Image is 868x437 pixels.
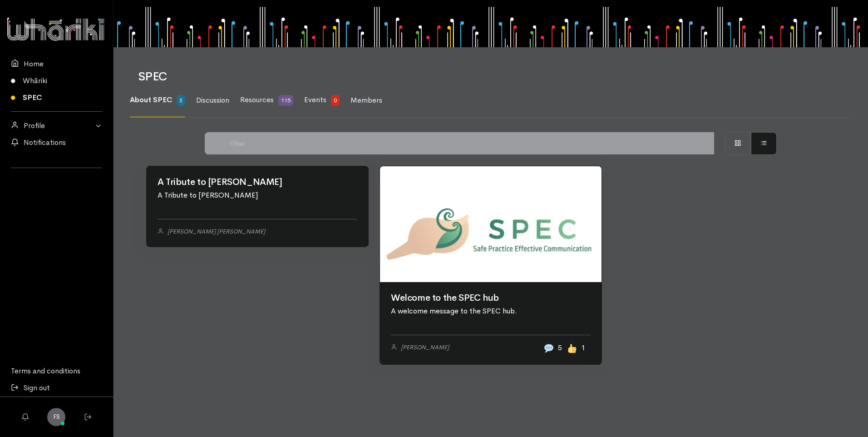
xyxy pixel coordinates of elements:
a: Resources 115 [240,84,293,117]
span: Discussion [196,95,229,105]
span: Events [304,95,326,104]
span: 115 [278,95,293,106]
a: Discussion [196,84,229,117]
a: Members [350,84,382,117]
span: Members [350,95,382,105]
a: Events 0 [304,84,340,117]
input: Filter [225,132,715,154]
a: FS [47,408,65,426]
span: Resources [240,95,274,104]
span: About SPEC [130,95,172,104]
span: 0 [331,95,340,106]
a: About SPEC 2 [130,84,185,117]
h1: SPEC [138,70,841,84]
span: 2 [177,95,185,106]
